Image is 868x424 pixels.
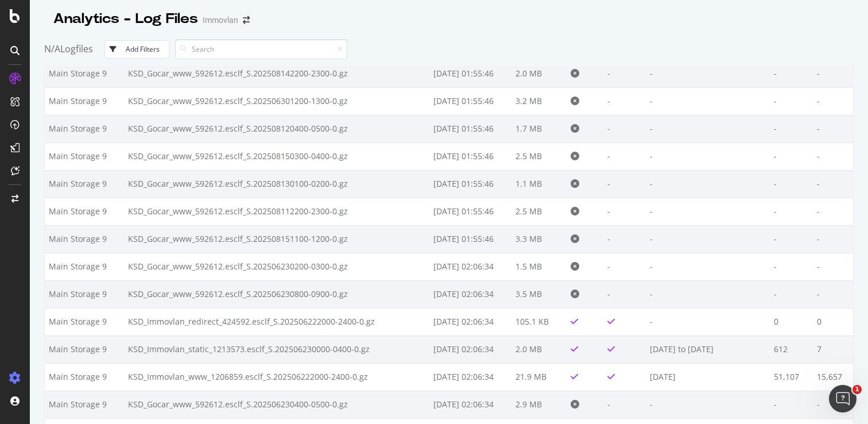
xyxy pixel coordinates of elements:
[511,363,567,391] td: 21.9 MB
[104,40,169,59] button: Add Filters
[770,336,813,363] td: 612
[511,253,567,280] td: 1.5 MB
[511,391,567,418] td: 2.9 MB
[646,336,770,363] td: [DATE] to [DATE]
[429,225,511,253] td: [DATE] 01:55:46
[44,43,60,55] span: N/A
[511,336,567,363] td: 2.0 MB
[45,363,124,391] td: Main Storage 9
[45,336,124,363] td: Main Storage 9
[124,225,429,253] td: KSD_Gocar_www_592612.esclf_S.202508151100-1200-0.gz
[603,198,646,225] td: -
[124,391,429,418] td: KSD_Gocar_www_592612.esclf_S.202506230400-0500-0.gz
[45,198,124,225] td: Main Storage 9
[124,280,429,308] td: KSD_Gocar_www_592612.esclf_S.202506230800-0900-0.gz
[646,198,770,225] td: -
[511,225,567,253] td: 3.3 MB
[770,60,813,87] td: -
[511,170,567,198] td: 1.1 MB
[60,43,93,55] span: Logfiles
[45,391,124,418] td: Main Storage 9
[124,60,429,87] td: KSD_Gocar_www_592612.esclf_S.202508142200-2300-0.gz
[45,225,124,253] td: Main Storage 9
[429,308,511,336] td: [DATE] 02:06:34
[429,115,511,142] td: [DATE] 01:55:46
[53,9,198,29] div: Analytics - Log Files
[813,198,853,225] td: -
[124,253,429,280] td: KSD_Gocar_www_592612.esclf_S.202506230200-0300-0.gz
[770,142,813,170] td: -
[124,115,429,142] td: KSD_Gocar_www_592612.esclf_S.202508120400-0500-0.gz
[770,280,813,308] td: -
[770,115,813,142] td: -
[770,308,813,336] td: 0
[813,142,853,170] td: -
[511,280,567,308] td: 3.5 MB
[511,142,567,170] td: 2.5 MB
[429,170,511,198] td: [DATE] 01:55:46
[646,142,770,170] td: -
[770,253,813,280] td: -
[429,363,511,391] td: [DATE] 02:06:34
[603,391,646,418] td: -
[646,60,770,87] td: -
[813,225,853,253] td: -
[124,336,429,363] td: KSD_Immovlan_static_1213573.esclf_S.202506230000-0400-0.gz
[646,87,770,115] td: -
[770,198,813,225] td: -
[45,308,124,336] td: Main Storage 9
[243,16,250,24] div: arrow-right-arrow-left
[124,142,429,170] td: KSD_Gocar_www_592612.esclf_S.202508150300-0400-0.gz
[429,87,511,115] td: [DATE] 01:55:46
[429,60,511,87] td: [DATE] 01:55:46
[813,170,853,198] td: -
[511,115,567,142] td: 1.7 MB
[603,142,646,170] td: -
[429,253,511,280] td: [DATE] 02:06:34
[813,253,853,280] td: -
[511,198,567,225] td: 2.5 MB
[603,253,646,280] td: -
[770,170,813,198] td: -
[813,115,853,142] td: -
[770,391,813,418] td: -
[603,115,646,142] td: -
[511,308,567,336] td: 105.1 KB
[429,142,511,170] td: [DATE] 01:55:46
[646,363,770,391] td: [DATE]
[175,39,347,59] input: Search
[646,391,770,418] td: -
[813,336,853,363] td: 7
[45,253,124,280] td: Main Storage 9
[124,170,429,198] td: KSD_Gocar_www_592612.esclf_S.202508130100-0200-0.gz
[124,308,429,336] td: KSD_Immovlan_redirect_424592.esclf_S.202506222000-2400-0.gz
[646,253,770,280] td: -
[45,115,124,142] td: Main Storage 9
[770,225,813,253] td: -
[45,60,124,87] td: Main Storage 9
[45,142,124,170] td: Main Storage 9
[813,87,853,115] td: -
[126,44,160,54] div: Add Filters
[646,280,770,308] td: -
[45,87,124,115] td: Main Storage 9
[511,60,567,87] td: 2.0 MB
[770,87,813,115] td: -
[646,225,770,253] td: -
[852,385,862,394] span: 1
[646,115,770,142] td: -
[829,385,857,413] iframe: Intercom live chat
[203,14,238,26] div: Immovlan
[429,336,511,363] td: [DATE] 02:06:34
[603,280,646,308] td: -
[429,391,511,418] td: [DATE] 02:06:34
[646,308,770,336] td: -
[813,391,853,418] td: -
[45,280,124,308] td: Main Storage 9
[429,198,511,225] td: [DATE] 01:55:46
[124,198,429,225] td: KSD_Gocar_www_592612.esclf_S.202508112200-2300-0.gz
[603,170,646,198] td: -
[646,170,770,198] td: -
[813,60,853,87] td: -
[813,280,853,308] td: -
